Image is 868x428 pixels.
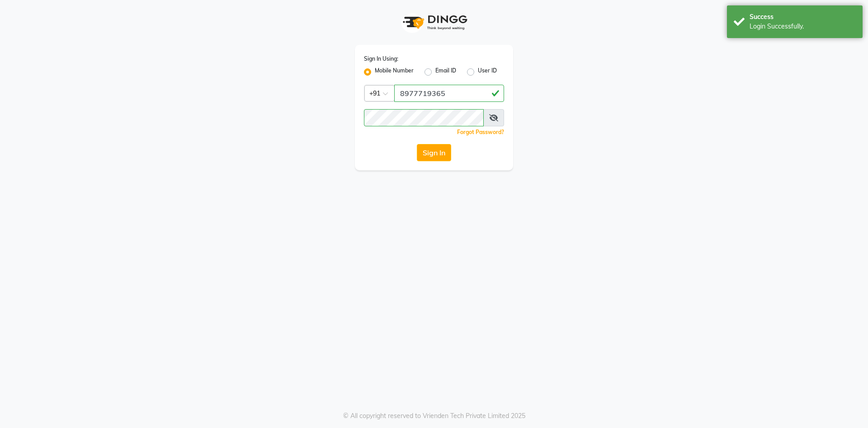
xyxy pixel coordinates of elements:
a: Forgot Password? [457,129,504,135]
div: Success [750,12,856,22]
label: Mobile Number [375,67,414,77]
label: User ID [478,67,497,77]
input: Username [364,109,484,126]
label: Sign In Using: [364,55,398,63]
img: logo1.svg [398,9,470,36]
input: Username [394,85,504,102]
div: Login Successfully. [750,22,856,31]
label: Email ID [435,67,456,77]
button: Sign In [417,144,451,161]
